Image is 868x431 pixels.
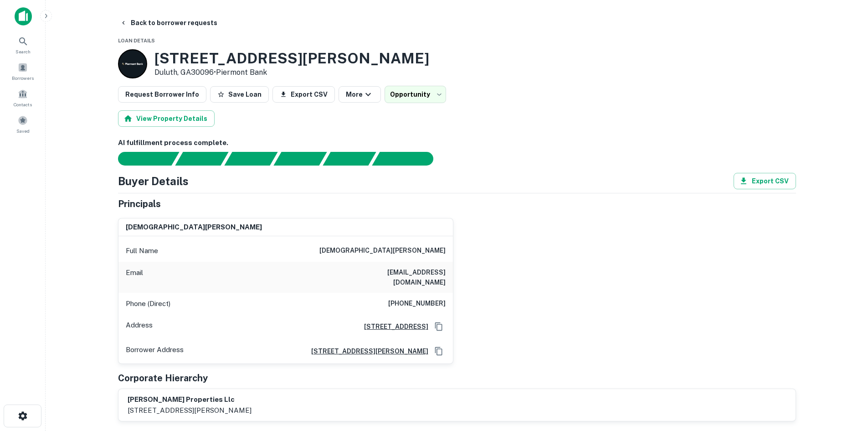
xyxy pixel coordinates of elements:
p: Phone (Direct) [126,298,170,309]
p: Duluth, GA30096 • [154,67,429,78]
button: Export CSV [734,173,796,189]
h6: [PERSON_NAME] properties llc [128,395,252,405]
div: Documents found, AI parsing details... [224,152,277,166]
a: [STREET_ADDRESS] [357,322,428,332]
h6: AI fulfillment process complete. [118,138,796,148]
span: Saved [16,127,30,135]
p: Email [126,267,143,287]
div: Opportunity [385,86,446,103]
h6: [DEMOGRAPHIC_DATA][PERSON_NAME] [319,245,446,256]
button: Request Borrower Info [118,86,206,103]
button: Back to borrower requests [116,15,221,31]
button: Save Loan [210,86,269,103]
a: Search [3,32,43,57]
button: View Property Details [118,110,215,127]
a: [STREET_ADDRESS][PERSON_NAME] [304,346,428,356]
a: Piermont Bank [216,68,267,77]
button: More [339,86,381,103]
h6: [EMAIL_ADDRESS][DOMAIN_NAME] [336,267,446,287]
h3: [STREET_ADDRESS][PERSON_NAME] [154,50,429,67]
img: capitalize-icon.png [15,7,32,26]
span: Loan Details [118,38,155,43]
p: Address [126,320,153,333]
button: Export CSV [272,86,335,103]
h6: [PHONE_NUMBER] [388,298,446,309]
span: Search [15,48,31,55]
a: Saved [3,112,43,136]
div: Sending borrower request to AI... [107,152,175,166]
iframe: Chat Widget [822,358,868,402]
button: Copy Address [432,320,446,333]
h5: Corporate Hierarchy [118,371,208,385]
h4: Buyer Details [118,173,189,189]
p: Full Name [126,245,158,256]
p: [STREET_ADDRESS][PERSON_NAME] [128,405,252,416]
span: Borrowers [12,74,34,82]
h6: [DEMOGRAPHIC_DATA][PERSON_NAME] [126,222,262,233]
div: Principals found, still searching for contact information. This may take time... [323,152,376,166]
span: Contacts [14,101,32,108]
a: Contacts [3,85,43,110]
div: Your request is received and processing... [175,152,228,166]
p: Borrower Address [126,344,184,358]
div: Principals found, AI now looking for contact information... [273,152,327,166]
a: Borrowers [3,59,43,83]
h5: Principals [118,197,161,211]
div: AI fulfillment process complete. [372,152,444,166]
button: Copy Address [432,344,446,358]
